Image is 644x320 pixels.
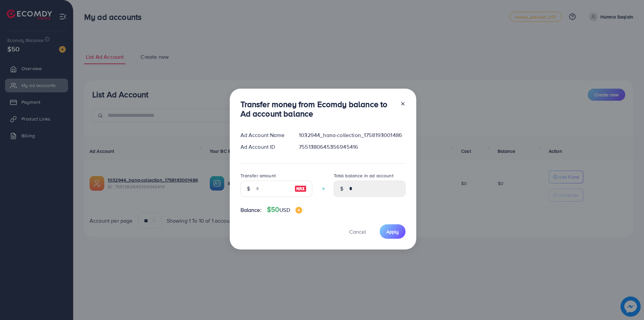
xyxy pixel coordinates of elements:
[235,143,294,151] div: Ad Account ID
[279,206,290,214] span: USD
[334,172,393,179] label: Total balance in ad account
[386,228,399,235] span: Apply
[267,205,302,214] h4: $50
[341,224,374,239] button: Cancel
[380,224,406,239] button: Apply
[296,207,302,214] img: image
[349,228,366,235] span: Cancel
[240,206,262,214] span: Balance:
[240,99,395,119] h3: Transfer money from Ecomdy balance to Ad account balance
[293,131,411,139] div: 1032944_hana-collection_1758193001486
[293,143,411,151] div: 7551380645356945416
[240,172,276,179] label: Transfer amount
[235,131,294,139] div: Ad Account Name
[294,185,307,193] img: image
